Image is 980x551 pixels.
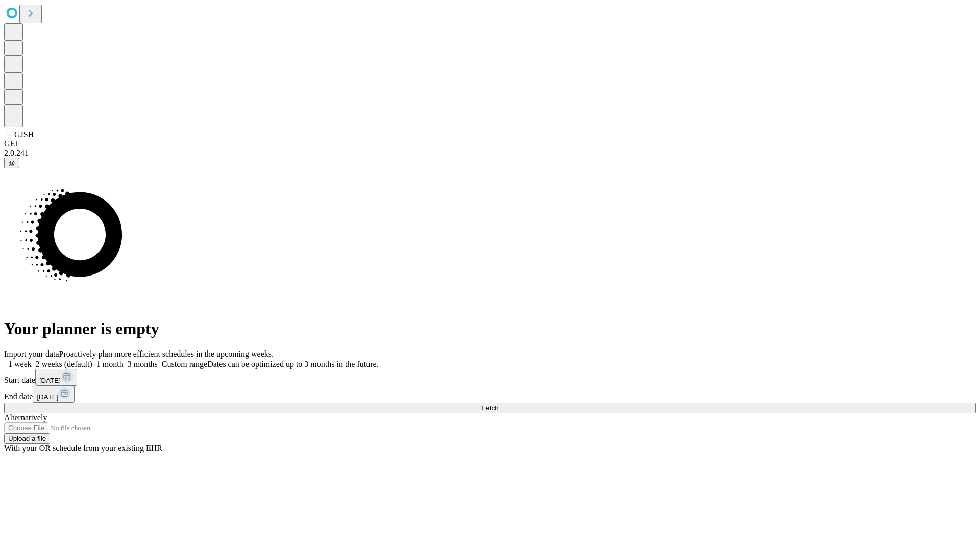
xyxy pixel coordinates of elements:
span: 3 months [128,360,158,368]
div: End date [4,386,976,403]
span: @ [8,159,15,167]
button: [DATE] [33,386,75,403]
span: With your OR schedule from your existing EHR [4,444,162,453]
span: Proactively plan more efficient schedules in the upcoming weeks. [59,349,274,358]
span: [DATE] [39,377,61,384]
div: 2.0.241 [4,148,976,158]
button: @ [4,158,19,168]
div: Start date [4,369,976,386]
span: 2 weeks (default) [36,360,92,368]
span: Fetch [481,404,498,412]
span: 1 week [8,360,32,368]
button: Fetch [4,403,976,413]
div: GEI [4,139,976,148]
span: GJSH [14,130,34,139]
h1: Your planner is empty [4,319,976,338]
button: Upload a file [4,433,50,444]
span: Alternatively [4,413,47,422]
span: Dates can be optimized up to 3 months in the future. [207,360,378,368]
span: Custom range [162,360,207,368]
button: [DATE] [35,369,77,386]
span: Import your data [4,349,59,358]
span: [DATE] [37,393,58,401]
span: 1 month [96,360,124,368]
